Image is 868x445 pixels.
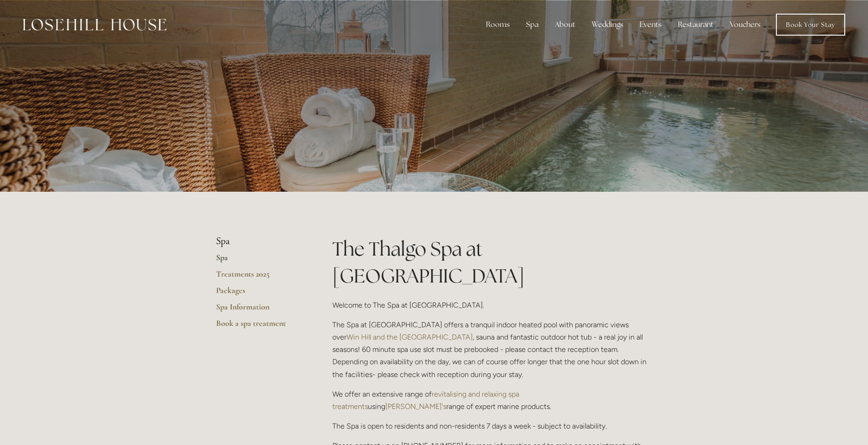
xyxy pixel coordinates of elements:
[584,16,630,34] div: Weddings
[632,16,669,34] div: Events
[216,302,303,318] a: Spa Information
[548,16,583,34] div: About
[332,388,652,413] p: We offer an extensive range of using range of expert marine products.
[671,16,721,34] div: Restaurant
[216,269,303,285] a: Treatments 2025
[519,16,546,34] div: Spa
[346,333,473,341] a: Win Hill and the [GEOGRAPHIC_DATA]
[479,16,517,34] div: Rooms
[332,236,652,289] h1: The Thalgo Spa at [GEOGRAPHIC_DATA]
[216,285,303,302] a: Packages
[776,14,845,36] a: Book Your Stay
[332,420,652,432] p: The Spa is open to residents and non-residents 7 days a week - subject to availability.
[216,236,303,247] li: Spa
[332,319,652,381] p: The Spa at [GEOGRAPHIC_DATA] offers a tranquil indoor heated pool with panoramic views over , sau...
[385,402,446,411] a: [PERSON_NAME]'s
[332,299,652,311] p: Welcome to The Spa at [GEOGRAPHIC_DATA].
[216,318,303,335] a: Book a spa treatment
[723,16,768,34] a: Vouchers
[216,252,303,269] a: Spa
[23,19,166,31] img: Losehill House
